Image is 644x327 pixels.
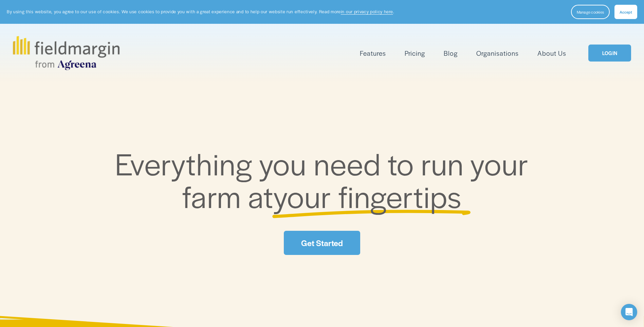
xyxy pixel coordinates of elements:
[273,174,462,217] span: your fingertips
[360,48,386,58] span: Features
[537,48,566,59] a: About Us
[13,36,119,70] img: fieldmargin.com
[614,5,637,19] button: Accept
[444,48,458,59] a: Blog
[284,231,360,255] a: Get Started
[620,9,632,15] span: Accept
[476,48,519,59] a: Organisations
[621,304,637,320] div: Open Intercom Messenger
[571,5,610,19] button: Manage cookies
[405,48,425,59] a: Pricing
[360,48,386,59] a: folder dropdown
[577,9,604,15] span: Manage cookies
[341,8,393,15] a: in our privacy policy here
[588,45,631,62] a: LOGIN
[7,8,394,15] p: By using this website, you agree to our use of cookies. We use cookies to provide you with a grea...
[115,142,536,217] span: Everything you need to run your farm at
